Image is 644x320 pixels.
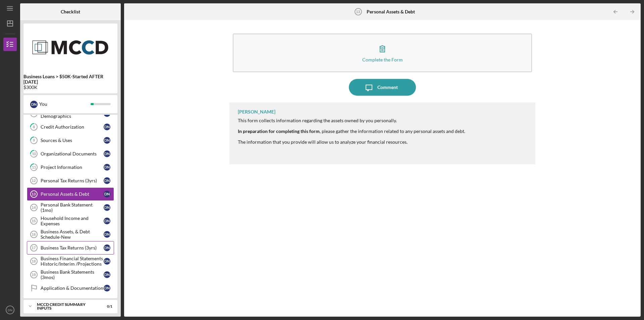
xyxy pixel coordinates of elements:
div: Personal Tax Returns (3yrs) [41,178,104,183]
a: 18Business Financial Statements Historic/Interim /ProjectionsDN [27,255,114,268]
div: Personal Assets & Debt [41,191,104,197]
div: MCCD Credit Summary Inputs [37,303,96,310]
div: D N [104,285,110,291]
div: D N [104,231,110,238]
div: Complete the Form [362,57,403,62]
div: D N [104,177,110,184]
div: D N [104,244,110,251]
a: 19Business Bank Statements (3mos)DN [27,268,114,281]
b: Business Loans > $50K-Started AFTER [DATE] [23,74,117,85]
a: 9Sources & UsesDN [27,134,114,147]
tspan: 13 [32,192,36,196]
a: 15Household Income and ExpensesDN [27,214,114,228]
text: DN [8,308,12,312]
tspan: 14 [32,205,36,210]
a: 17Business Tax Returns (3yrs)DN [27,241,114,255]
div: D N [104,191,110,197]
strong: In preparation for completing this form [238,128,320,134]
a: Application & DocumentationDN [27,281,114,295]
div: This form collects information regarding the assets owned by you personally. , please gather the ... [238,118,465,145]
div: Personal Bank Statement (1mo) [41,202,104,213]
div: D N [104,258,110,265]
tspan: 10 [32,152,36,156]
a: 10Organizational DocumentsDN [27,147,114,161]
div: D N [104,271,110,278]
b: Checklist [61,9,80,14]
b: Personal Assets & Debt [367,9,415,14]
tspan: 8 [33,125,35,129]
button: Comment [349,79,416,96]
button: Complete the Form [233,34,532,72]
tspan: 7 [33,111,35,116]
div: D N [104,204,110,211]
div: Credit Authorization [41,124,104,130]
a: 8Credit AuthorizationDN [27,120,114,134]
div: D N [104,150,110,157]
div: Business Bank Statements (3mos) [41,269,104,280]
tspan: 12 [32,179,36,183]
div: Application & Documentation [41,285,104,291]
tspan: 11 [32,165,36,170]
div: D N [104,124,110,130]
div: You [39,98,91,110]
div: Business Tax Returns (3yrs) [41,245,104,250]
tspan: 19 [32,273,36,277]
a: 12Personal Tax Returns (3yrs)DN [27,174,114,187]
button: DN [3,303,17,317]
div: D N [104,137,110,144]
div: Comment [377,79,398,96]
a: 13Personal Assets & DebtDN [27,187,114,201]
div: 0 / 1 [100,305,112,309]
div: Project Information [41,165,104,170]
a: 14Personal Bank Statement (1mo)DN [27,201,114,214]
tspan: 9 [33,138,35,143]
tspan: 15 [32,219,36,223]
div: D N [104,164,110,171]
img: Product logo [23,27,117,67]
tspan: 16 [32,232,36,236]
a: 16Business Assets, & Debt Schedule-NewDN [27,228,114,241]
div: D N [104,218,110,224]
div: Household Income and Expenses [41,216,104,226]
div: Business Assets, & Debt Schedule-New [41,229,104,240]
div: Organizational Documents [41,151,104,156]
tspan: 13 [356,10,360,14]
div: D N [30,101,38,108]
div: Sources & Uses [41,138,104,143]
div: $300K [23,85,117,90]
tspan: 18 [32,259,36,263]
div: [PERSON_NAME] [238,109,275,115]
a: 11Project InformationDN [27,161,114,174]
tspan: 17 [32,246,36,250]
div: Business Financial Statements Historic/Interim /Projections [41,256,104,267]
